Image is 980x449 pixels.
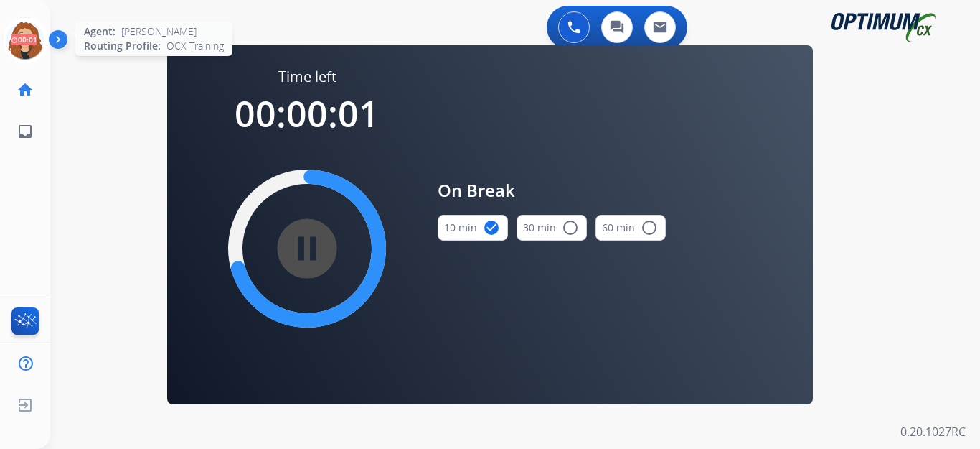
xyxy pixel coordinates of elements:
[166,39,224,53] span: OCX Training
[278,67,336,87] span: Time left
[84,39,161,53] span: Routing Profile:
[900,423,966,440] p: 0.20.1027RC
[641,219,658,236] mat-icon: radio_button_unchecked
[438,177,666,203] span: On Break
[121,24,197,39] span: [PERSON_NAME]
[298,240,316,257] mat-icon: pause_circle_filled
[517,215,587,241] button: 30 min
[17,81,34,98] mat-icon: home
[595,215,666,241] button: 60 min
[84,24,116,39] span: Agent:
[17,123,34,140] mat-icon: inbox
[235,89,380,138] span: 00:00:01
[483,219,500,236] mat-icon: check_circle
[562,219,579,236] mat-icon: radio_button_unchecked
[438,215,508,241] button: 10 min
